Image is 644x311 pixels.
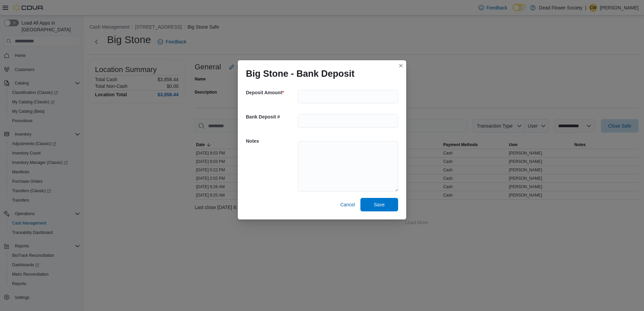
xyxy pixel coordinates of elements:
[397,62,405,70] button: Closes this modal window
[337,198,358,211] button: Cancel
[246,86,296,99] h5: Deposit Amount
[246,68,355,79] h1: Big Stone - Bank Deposit
[246,134,296,148] h5: Notes
[246,110,296,124] h5: Bank Deposit #
[374,201,385,208] span: Save
[360,198,398,211] button: Save
[340,201,355,208] span: Cancel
